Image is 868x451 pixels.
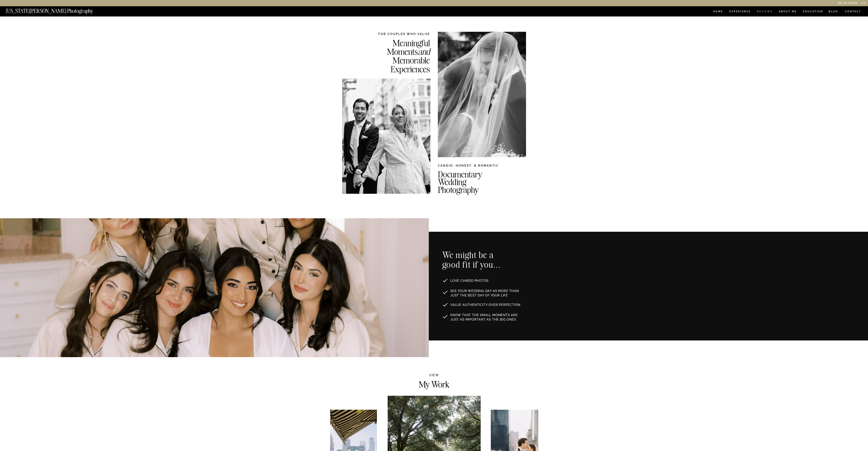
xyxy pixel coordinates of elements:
[438,163,526,169] h2: CANDID, HONEST, & ROMANTIC
[450,313,527,321] p: Know that the small moments are just as important as the big ones
[802,10,824,14] a: EDUCATION
[829,10,838,14] a: BLOG
[438,170,544,191] h2: Documentary Wedding Photography
[424,374,444,378] h2: VIEW
[757,10,772,14] a: REVIEWS
[450,279,501,282] p: LOVE CANDID PHOTOS
[366,32,430,36] h2: FOR COUPLES WHO VALUE
[712,10,724,14] a: HOME
[404,380,464,387] h2: My Work
[442,250,507,270] h2: We might be a good fit if you...
[366,39,430,73] h2: Meaningful Moments Memorable Experiences
[845,9,861,14] a: CONTACT
[450,289,523,296] p: See your wedding day as MORE THAN JUST the best day of your life
[729,10,750,14] a: Experience
[779,10,797,14] a: ABOUT ME
[6,8,107,12] a: [US_STATE][PERSON_NAME] Photography
[418,46,430,57] i: and
[450,303,521,306] p: Value authenticity over perfection
[797,2,857,5] a: Get in Touch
